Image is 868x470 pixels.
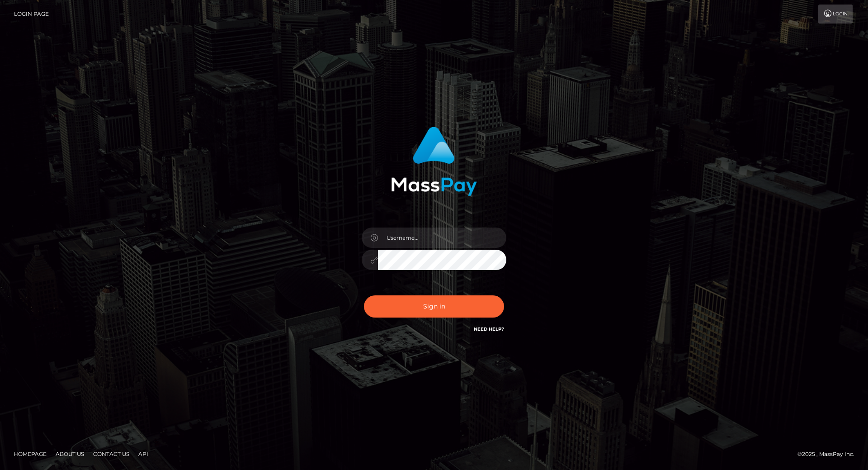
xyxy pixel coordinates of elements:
[364,295,504,318] button: Sign in
[474,326,504,332] a: Need Help?
[52,447,88,461] a: About Us
[797,449,861,459] div: © 2025 , MassPay Inc.
[391,127,477,196] img: MassPay Login
[818,5,853,24] a: Login
[378,228,506,248] input: Username...
[14,5,49,24] a: Login Page
[135,447,152,461] a: API
[90,447,133,461] a: Contact Us
[10,447,50,461] a: Homepage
